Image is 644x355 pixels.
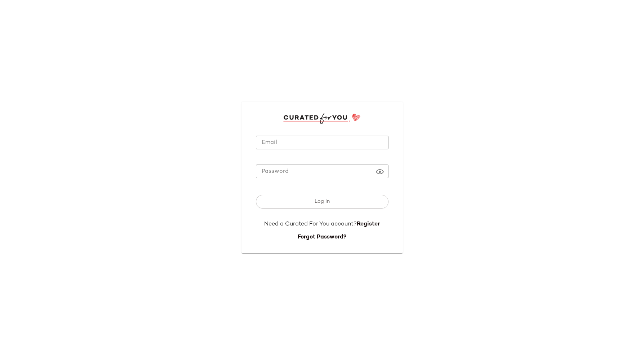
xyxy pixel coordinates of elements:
[314,199,330,205] span: Log In
[357,221,380,227] a: Register
[283,113,361,124] img: cfy_login_logo.DGdB1djN.svg
[264,221,357,227] span: Need a Curated For You account?
[298,234,346,240] a: Forgot Password?
[256,195,388,209] button: Log In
